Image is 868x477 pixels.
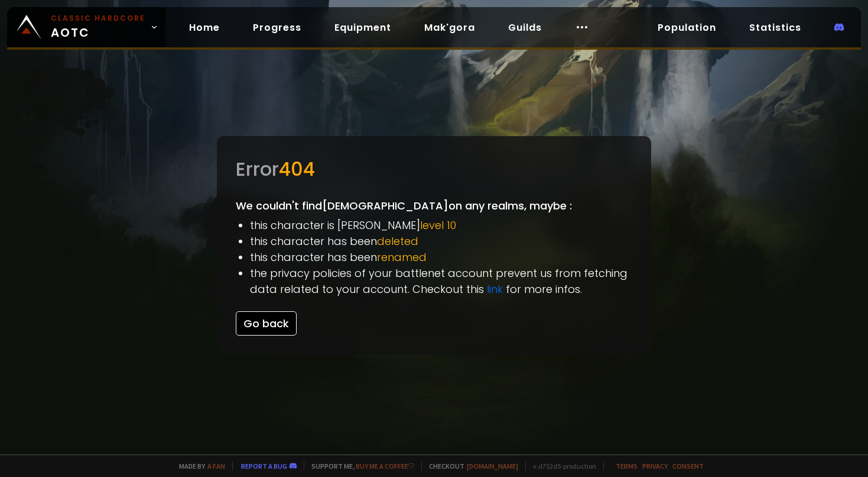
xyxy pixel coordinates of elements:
[7,7,165,47] a: Classic HardcoreAOTC
[236,316,297,331] a: Go back
[217,136,651,354] div: We couldn't find [DEMOGRAPHIC_DATA] on any realms, maybe :
[420,218,456,233] span: level 10
[241,462,287,470] a: Report a bug
[616,462,638,470] a: Terms
[421,462,518,470] span: Checkout
[279,156,315,182] span: 404
[740,15,811,40] a: Statistics
[499,15,551,40] a: Guilds
[467,462,518,470] a: [DOMAIN_NAME]
[172,462,225,470] span: Made by
[377,234,418,249] span: deleted
[487,282,503,296] a: link
[250,233,632,249] li: this character has been
[180,15,229,40] a: Home
[250,249,632,265] li: this character has been
[236,311,297,336] button: Go back
[51,13,145,41] span: AOTC
[51,13,145,24] small: Classic Hardcore
[250,265,632,297] li: the privacy policies of your battlenet account prevent us from fetching data related to your acco...
[207,462,225,470] a: a fan
[325,15,401,40] a: Equipment
[648,15,726,40] a: Population
[356,462,414,470] a: Buy me a coffee
[243,15,311,40] a: Progress
[525,462,596,470] span: v. d752d5 - production
[250,217,632,233] li: this character is [PERSON_NAME]
[377,250,427,265] span: renamed
[304,462,414,470] span: Support me,
[415,15,485,40] a: Mak'gora
[672,462,704,470] a: Consent
[642,462,668,470] a: Privacy
[236,155,632,183] div: Error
